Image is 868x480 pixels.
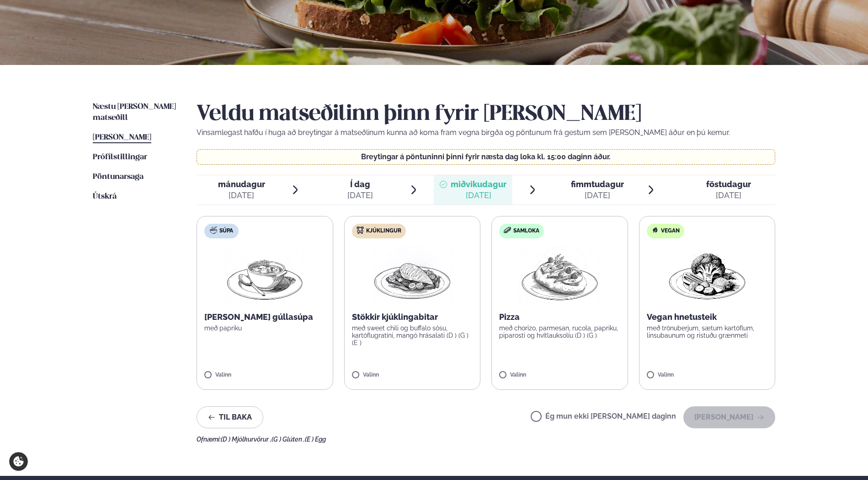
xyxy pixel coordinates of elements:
[204,312,325,323] p: [PERSON_NAME] gúllasúpa
[451,179,506,189] span: miðvikudagur
[357,227,364,234] img: chicken.svg
[571,190,624,201] div: [DATE]
[347,190,373,201] div: [DATE]
[683,406,775,428] button: [PERSON_NAME]
[93,153,147,161] span: Prófílstillingar
[221,436,272,443] span: (D ) Mjólkurvörur ,
[571,179,624,189] span: fimmtudagur
[647,312,768,323] p: Vegan hnetusteik
[647,324,768,339] p: með trönuberjum, sætum kartöflum, linsubaunum og ristuðu grænmeti
[93,152,147,163] a: Prófílstillingar
[93,173,144,181] span: Pöntunarsaga
[204,324,325,332] p: með papriku
[706,179,751,189] span: föstudagur
[519,246,600,304] img: Pizza-Bread.png
[661,227,680,235] span: Vegan
[499,324,620,339] p: með chorizo, parmesan, rucola, papriku, piparosti og hvítlauksolíu (D ) (G )
[206,153,766,161] p: Breytingar á pöntuninni þinni fyrir næsta dag loka kl. 15:00 daginn áður.
[210,227,217,234] img: soup.svg
[352,324,473,346] p: með sweet chili og buffalo sósu, kartöflugratíni, mangó hrásalati (D ) (G ) (E )
[366,227,401,235] span: Kjúklingur
[197,102,775,127] h2: Veldu matseðilinn þinn fyrir [PERSON_NAME]
[93,102,178,124] a: Næstu [PERSON_NAME] matseðill
[305,436,326,443] span: (E ) Egg
[197,406,263,428] button: Til baka
[93,191,117,202] a: Útskrá
[93,134,151,141] span: [PERSON_NAME]
[706,190,751,201] div: [DATE]
[272,436,305,443] span: (G ) Glúten ,
[651,227,659,234] img: Vegan.svg
[93,172,144,183] a: Pöntunarsaga
[347,179,373,190] span: Í dag
[224,246,305,304] img: Soup.png
[667,246,747,304] img: Vegan.png
[219,227,233,235] span: Súpa
[352,312,473,323] p: Stökkir kjúklingabitar
[197,436,775,443] div: Ofnæmi:
[93,193,117,200] span: Útskrá
[372,246,453,304] img: Chicken-breast.png
[93,132,151,143] a: [PERSON_NAME]
[218,179,265,189] span: mánudagur
[451,190,506,201] div: [DATE]
[513,227,539,235] span: Samloka
[197,127,775,138] p: Vinsamlegast hafðu í huga að breytingar á matseðlinum kunna að koma fram vegna birgða og pöntunum...
[499,312,620,323] p: Pizza
[93,103,176,122] span: Næstu [PERSON_NAME] matseðill
[504,227,511,233] img: sandwich-new-16px.svg
[218,190,265,201] div: [DATE]
[9,452,28,471] a: Cookie settings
